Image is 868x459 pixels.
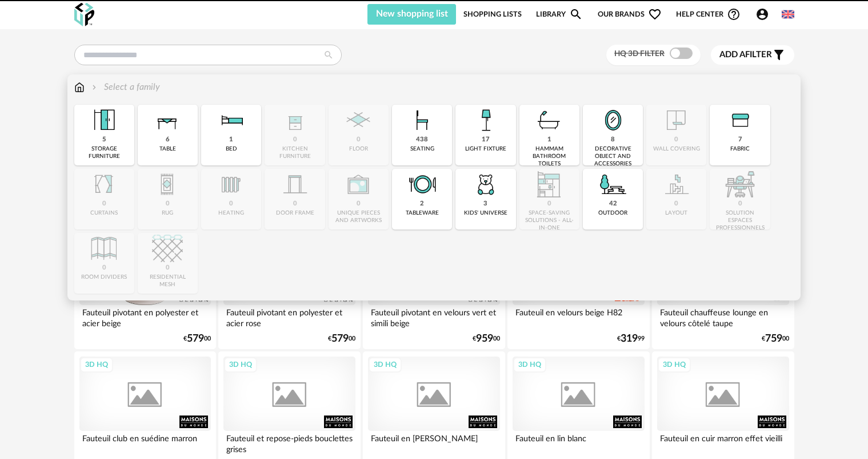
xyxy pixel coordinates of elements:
[569,7,583,21] span: Magnify icon
[513,431,644,454] div: Fauteuil en lin blanc
[367,4,457,25] button: New shopping list
[614,50,665,58] span: HQ 3D filter
[224,357,257,372] div: 3D HQ
[368,305,499,328] div: Fauteuil pivotant en velours vert et simili beige
[738,136,742,144] div: 7
[470,169,501,200] img: UniversEnfant.png
[658,357,691,372] div: 3D HQ
[223,305,355,328] div: Fauteuil pivotant en polyester et acier rose
[725,105,755,136] img: Textile.png
[765,335,782,343] span: 759
[152,105,183,136] img: Table.png
[762,335,789,343] div: € 00
[536,4,583,25] a: LibraryMagnify icon
[183,335,211,343] div: € 00
[730,145,750,153] div: fabric
[523,145,576,168] div: hammam bathroom toilets
[328,335,355,343] div: € 00
[534,105,565,136] img: Salle%20de%20bain.png
[369,357,402,372] div: 3D HQ
[711,45,794,65] button: Add afilter Filter icon
[407,169,438,200] img: ArtTable.png
[657,431,789,454] div: Fauteuil en cuir marron effet vieilli
[463,4,522,25] a: Shopping Lists
[420,200,424,208] div: 2
[226,145,237,153] div: bed
[782,8,794,21] img: us
[513,357,546,372] div: 3D HQ
[229,136,233,144] div: 1
[598,105,629,136] img: Miroir.png
[476,335,493,343] span: 959
[79,305,211,328] div: Fauteuil pivotant en polyester et acier beige
[772,48,786,62] span: Filter icon
[331,335,349,343] span: 579
[598,4,662,25] span: Our brands
[719,49,772,61] span: filter
[676,7,741,21] span: Help centerHelp Circle Outline icon
[79,431,211,454] div: Fauteuil club en suédine marron
[513,305,644,328] div: Fauteuil en velours beige H82
[648,7,662,21] span: Heart Outline icon
[586,145,639,168] div: decorative object and accessories
[166,136,170,144] div: 6
[482,136,490,144] div: 17
[187,335,204,343] span: 579
[473,335,500,343] div: € 00
[657,305,789,328] div: Fauteuil chauffeuse lounge en velours côtelé taupe
[470,105,501,136] img: Luminaire.png
[598,209,627,217] div: outdoor
[90,81,160,94] div: Select a family
[464,209,507,217] div: kids' universe
[223,431,355,454] div: Fauteuil et repose-pieds bouclettes grises
[617,335,645,343] div: € 99
[416,136,428,144] div: 438
[80,357,113,372] div: 3D HQ
[547,136,551,144] div: 1
[407,105,438,136] img: Assise.png
[465,145,506,153] div: light fixture
[216,105,247,136] img: Literie.png
[598,169,629,200] img: Outdoor.png
[410,145,434,153] div: seating
[406,209,439,217] div: tableware
[755,7,769,21] span: Account Circle icon
[755,7,774,21] span: Account Circle icon
[74,3,94,26] img: OXP
[74,81,85,94] img: svg+xml;base64,PHN2ZyB3aWR0aD0iMTYiIGhlaWdodD0iMTciIHZpZXdCb3g9IjAgMCAxNiAxNyIgZmlsbD0ibm9uZSIgeG...
[611,136,615,144] div: 8
[89,105,119,136] img: Meuble%20de%20rangement.png
[719,50,745,59] span: Add a
[621,335,638,343] span: 319
[102,136,106,144] div: 5
[368,431,499,454] div: Fauteuil en [PERSON_NAME]
[159,145,176,153] div: table
[376,9,448,18] span: New shopping list
[727,7,741,21] span: Help Circle Outline icon
[90,81,99,94] img: svg+xml;base64,PHN2ZyB3aWR0aD0iMTYiIGhlaWdodD0iMTYiIHZpZXdCb3g9IjAgMCAxNiAxNiIgZmlsbD0ibm9uZSIgeG...
[78,145,131,160] div: storage furniture
[483,200,487,208] div: 3
[609,200,617,208] div: 42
